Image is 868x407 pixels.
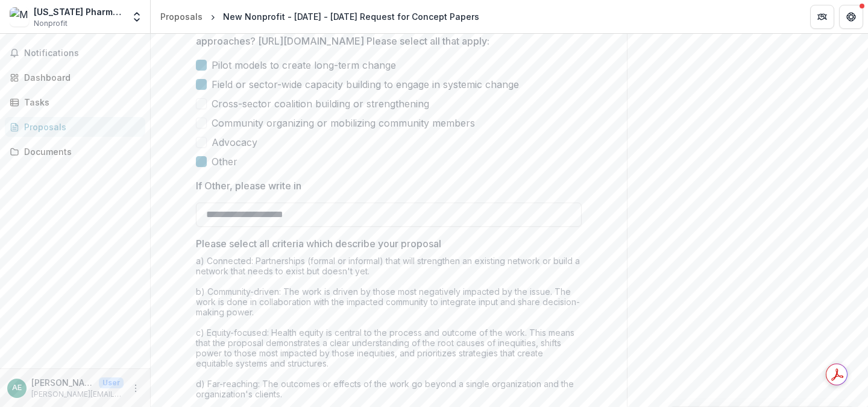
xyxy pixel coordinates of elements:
button: Open entity switcher [128,5,145,29]
div: New Nonprofit - [DATE] - [DATE] Request for Concept Papers [223,10,479,23]
a: Documents [5,142,145,162]
a: Proposals [5,117,145,137]
p: Please select all criteria which describe your proposal [196,236,441,251]
a: Dashboard [5,68,145,87]
button: More [128,381,143,396]
p: [PERSON_NAME][EMAIL_ADDRESS][DOMAIN_NAME] [31,389,124,400]
div: [US_STATE] Pharmacist Care Network LLC [34,5,124,18]
nav: breadcrumb [156,8,484,25]
div: Proposals [160,10,203,23]
button: Partners [810,5,834,29]
div: Dashboard [24,71,136,84]
span: Nonprofit [34,18,68,29]
div: Annie Eisenbeis [12,384,22,392]
span: Community organizing or mobilizing community members [212,116,475,130]
a: Tasks [5,92,145,112]
div: Tasks [24,96,136,109]
button: Get Help [839,5,863,29]
p: [PERSON_NAME] [31,376,94,389]
div: Documents [24,145,136,158]
p: User [99,377,124,388]
span: Pilot models to create long-term change [212,58,396,72]
p: If Other, please write in [196,178,301,193]
img: Missouri Pharmacist Care Network LLC [10,7,29,27]
span: Cross-sector coalition building or strengthening [212,96,429,111]
div: Proposals [24,121,136,133]
a: Proposals [156,8,207,25]
span: Field or sector-wide capacity building to engage in systemic change [212,77,519,92]
button: Notifications [5,43,145,63]
span: Other [212,154,237,169]
span: Notifications [24,48,140,58]
span: Advocacy [212,135,257,150]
